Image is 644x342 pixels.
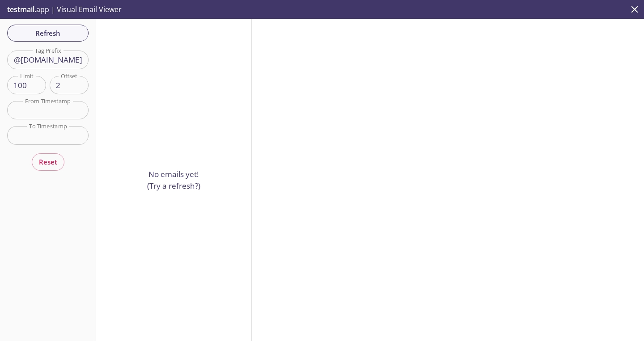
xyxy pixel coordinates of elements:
span: Reset [39,156,57,168]
p: No emails yet! (Try a refresh?) [147,169,200,191]
span: testmail [7,4,34,14]
button: Refresh [7,25,89,42]
button: Reset [32,153,64,170]
span: Refresh [14,27,81,39]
